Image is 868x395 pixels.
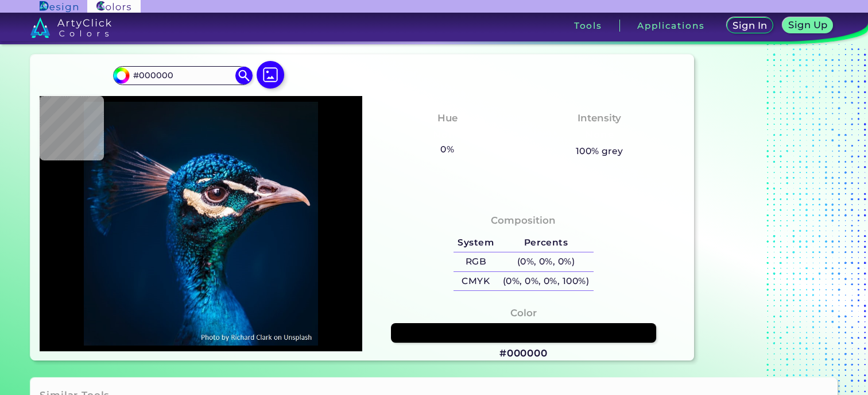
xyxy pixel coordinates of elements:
h5: (0%, 0%, 0%, 100%) [498,272,594,291]
a: Sign In [729,18,772,33]
img: icon search [235,67,253,84]
img: icon picture [257,61,284,89]
h4: Intensity [578,110,621,126]
h4: Color [510,305,537,321]
h4: Composition [491,212,556,229]
a: Sign Up [785,18,831,33]
img: ArtyClick Design logo [40,1,78,12]
h5: System [454,233,498,252]
h3: None [580,128,619,142]
h5: 100% grey [576,144,623,159]
h5: Sign Up [790,21,826,29]
h5: RGB [454,252,498,271]
h5: Sign In [734,21,765,30]
h3: Tools [574,21,602,30]
img: img_pavlin.jpg [45,102,356,346]
img: logo_artyclick_colors_white.svg [30,17,111,38]
h5: (0%, 0%, 0%) [498,252,594,271]
h5: CMYK [454,272,498,291]
h3: #000000 [499,347,548,361]
h3: Applications [637,21,704,30]
input: type color.. [129,68,236,83]
h4: Hue [437,110,458,126]
h3: None [428,128,467,142]
h5: 0% [436,142,459,157]
h5: Percents [498,233,594,252]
